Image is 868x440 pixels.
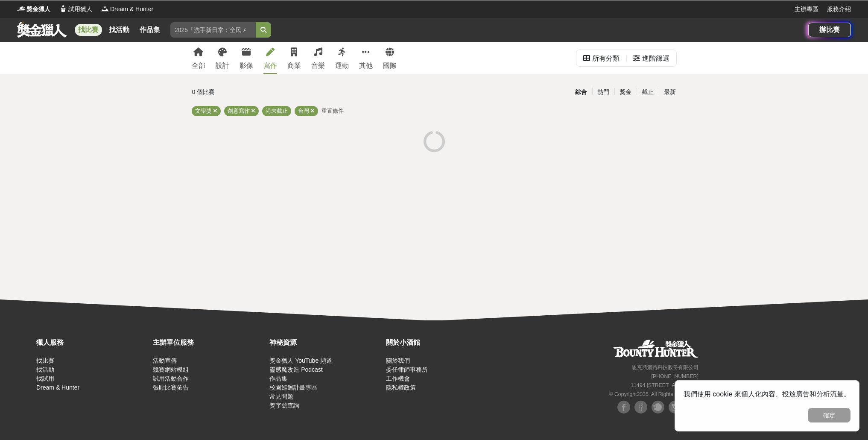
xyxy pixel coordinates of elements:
[386,357,410,364] a: 關於我們
[266,108,288,114] span: 尚未截止
[617,401,630,414] img: Facebook
[298,108,309,114] span: 台灣
[59,5,92,14] a: Logo試用獵人
[614,85,637,100] div: 獎金
[216,42,229,74] a: 設計
[359,61,373,71] div: 其他
[269,366,322,373] a: 靈感魔改造 Podcast
[136,24,164,36] a: 作品集
[311,42,325,74] a: 音樂
[642,50,669,67] div: 進階篩選
[287,61,301,71] div: 商業
[36,366,54,373] a: 找活動
[101,5,153,14] a: LogoDream & Hunter
[263,61,277,71] div: 寫作
[101,4,109,13] img: Logo
[269,357,332,364] a: 獎金獵人 YouTube 頻道
[240,42,253,74] a: 影像
[192,61,205,71] div: 全部
[75,24,102,36] a: 找比賽
[26,5,50,14] span: 獎金獵人
[153,357,177,364] a: 活動宣傳
[269,337,382,348] div: 神秘資源
[632,364,698,370] small: 恩克斯網路科技股份有限公司
[216,61,229,71] div: 設計
[192,42,205,74] a: 全部
[386,337,498,348] div: 關於小酒館
[36,384,79,391] a: Dream & Hunter
[240,61,253,71] div: 影像
[669,401,681,414] img: Instagram
[383,61,397,71] div: 國際
[383,42,397,74] a: 國際
[386,375,410,382] a: 工作機會
[386,384,416,391] a: 隱私權政策
[652,373,698,379] small: [PHONE_NUMBER]
[335,42,349,74] a: 運動
[795,5,818,14] a: 主辦專區
[105,24,133,36] a: 找活動
[684,390,850,398] span: 我們使用 cookie 來個人化內容、投放廣告和分析流量。
[228,108,250,114] span: 創意寫作
[311,61,325,71] div: 音樂
[59,4,67,13] img: Logo
[827,5,851,14] a: 服務介紹
[17,5,50,14] a: Logo獎金獵人
[192,85,353,100] div: 0 個比賽
[17,4,26,13] img: Logo
[153,337,265,348] div: 主辦單位服務
[634,401,647,414] img: Facebook
[609,391,698,397] small: © Copyright 2025 . All Rights Reserved.
[386,366,428,373] a: 委任律師事務所
[263,42,277,74] a: 寫作
[36,337,149,348] div: 獵人服務
[269,393,293,400] a: 常見問題
[637,85,659,100] div: 截止
[269,375,287,382] a: 作品集
[36,375,54,382] a: 找試用
[153,375,189,382] a: 試用活動合作
[287,42,301,74] a: 商業
[153,384,189,391] a: 張貼比賽佈告
[68,5,92,14] span: 試用獵人
[110,5,153,14] span: Dream & Hunter
[36,357,54,364] a: 找比賽
[808,23,851,37] a: 辦比賽
[592,85,614,100] div: 熱門
[335,61,349,71] div: 運動
[269,402,299,409] a: 獎字號查詢
[359,42,373,74] a: 其他
[170,22,256,38] input: 2025「洗手新日常：全民 ALL IN」洗手歌全台徵選
[570,85,592,100] div: 綜合
[652,401,664,414] img: Plurk
[659,85,681,100] div: 最新
[321,108,344,114] span: 重置條件
[269,384,317,391] a: 校園巡迴計畫專區
[592,50,620,67] div: 所有分類
[195,108,212,114] span: 文學獎
[153,366,189,373] a: 競賽網站模組
[808,408,850,422] button: 確定
[631,382,698,388] small: 11494 [STREET_ADDRESS]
